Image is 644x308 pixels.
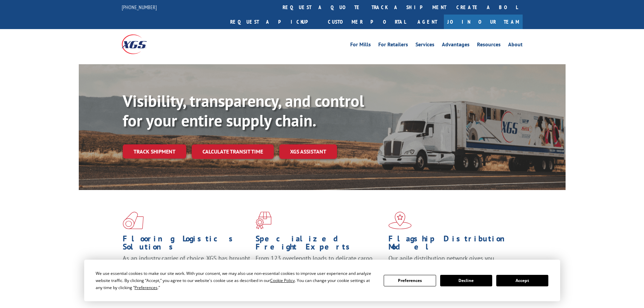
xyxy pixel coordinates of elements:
[123,90,364,131] b: Visibility, transparency, and control for your entire supply chain.
[442,42,470,49] a: Advantages
[96,270,376,291] div: We use essential cookies to make our site work. With your consent, we may also use non-essential ...
[378,42,408,49] a: For Retailers
[256,235,383,254] h1: Specialized Freight Experts
[388,212,412,229] img: xgs-icon-flagship-distribution-model-red
[123,212,144,229] img: xgs-icon-total-supply-chain-intelligence-red
[496,275,548,286] button: Accept
[384,275,436,286] button: Preferences
[256,212,271,229] img: xgs-icon-focused-on-flooring-red
[350,42,371,49] a: For Mills
[122,4,157,10] a: [PHONE_NUMBER]
[84,260,560,301] div: Cookie Consent Prompt
[323,15,411,29] a: Customer Portal
[123,254,250,278] span: As an industry carrier of choice, XGS has brought innovation and dedication to flooring logistics...
[279,144,337,159] a: XGS ASSISTANT
[477,42,501,49] a: Resources
[440,275,492,286] button: Decline
[411,15,444,29] a: Agent
[225,15,323,29] a: Request a pickup
[508,42,523,49] a: About
[444,15,523,29] a: Join Our Team
[192,144,274,159] a: Calculate transit time
[256,254,383,284] p: From 123 overlength loads to delicate cargo, our experienced staff knows the best way to move you...
[270,278,295,283] span: Cookie Policy
[388,235,516,254] h1: Flagship Distribution Model
[135,285,158,290] span: Preferences
[388,254,513,270] span: Our agile distribution network gives you nationwide inventory management on demand.
[123,144,186,159] a: Track shipment
[123,235,251,254] h1: Flooring Logistics Solutions
[415,42,434,49] a: Services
